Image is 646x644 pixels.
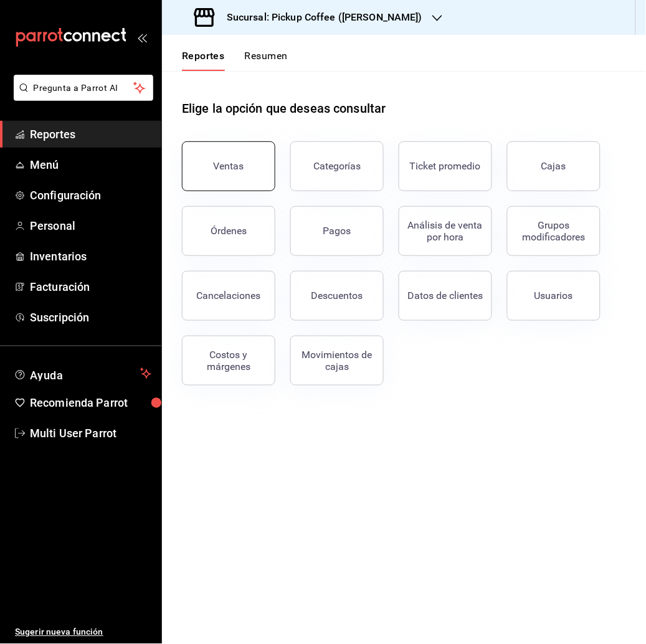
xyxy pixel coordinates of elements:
[515,219,592,243] div: Grupos modificadores
[182,336,275,386] button: Costos y márgenes
[298,349,376,372] div: Movimientos de cajas
[399,141,492,191] button: Ticket promedio
[507,206,601,256] button: Grupos modificadores
[30,309,151,326] span: Suscripción
[190,349,267,372] div: Costos y márgenes
[217,10,422,25] h3: Sucursal: Pickup Coffee ([PERSON_NAME])
[214,160,244,172] div: Ventas
[541,160,566,172] div: Cajas
[211,225,247,237] div: Órdenes
[408,290,483,301] div: Datos de clientes
[30,126,151,143] span: Reportes
[137,32,147,42] button: open_drawer_menu
[15,626,151,639] span: Sugerir nueva función
[182,271,275,321] button: Cancelaciones
[507,271,601,321] button: Usuarios
[30,248,151,265] span: Inventarios
[399,206,492,256] button: Análisis de venta por hora
[507,141,601,191] button: Cajas
[399,271,492,321] button: Datos de clientes
[197,290,261,301] div: Cancelaciones
[407,219,484,243] div: Análisis de venta por hora
[290,206,384,256] button: Pagos
[182,50,288,71] div: navigation tabs
[34,82,134,95] span: Pregunta a Parrot AI
[311,290,363,301] div: Descuentos
[30,278,151,295] span: Facturación
[323,225,351,237] div: Pagos
[182,99,386,118] h1: Elige la opción que deseas consultar
[30,395,151,412] span: Recomienda Parrot
[14,75,153,101] button: Pregunta a Parrot AI
[30,156,151,173] span: Menú
[30,217,151,234] span: Personal
[30,187,151,204] span: Configuración
[182,206,275,256] button: Órdenes
[30,425,151,442] span: Multi User Parrot
[290,336,384,386] button: Movimientos de cajas
[534,290,573,301] div: Usuarios
[30,366,135,381] span: Ayuda
[290,141,384,191] button: Categorías
[245,50,288,71] button: Resumen
[410,160,481,172] div: Ticket promedio
[9,90,153,103] a: Pregunta a Parrot AI
[182,141,275,191] button: Ventas
[313,160,361,172] div: Categorías
[182,50,225,71] button: Reportes
[290,271,384,321] button: Descuentos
